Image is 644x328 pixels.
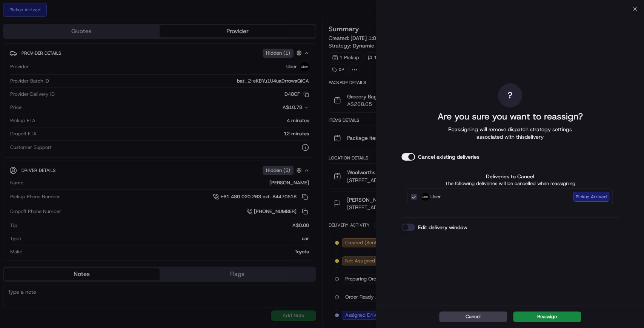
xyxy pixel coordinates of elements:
img: Uber [421,193,429,201]
button: Reassign [513,311,581,322]
p: The following deliveries will be cancelled when reassigning [407,180,613,187]
h2: Are you sure you want to reassign? [437,110,583,123]
button: Cancel [439,311,507,322]
span: Reassigning will remove dispatch strategy settings associated with this delivery [438,126,583,141]
div: ? [498,83,522,107]
label: Edit delivery window [418,224,467,231]
span: Uber [430,193,441,201]
label: Cancel existing deliveries [418,153,480,161]
label: Deliveries to Cancel [407,173,613,180]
